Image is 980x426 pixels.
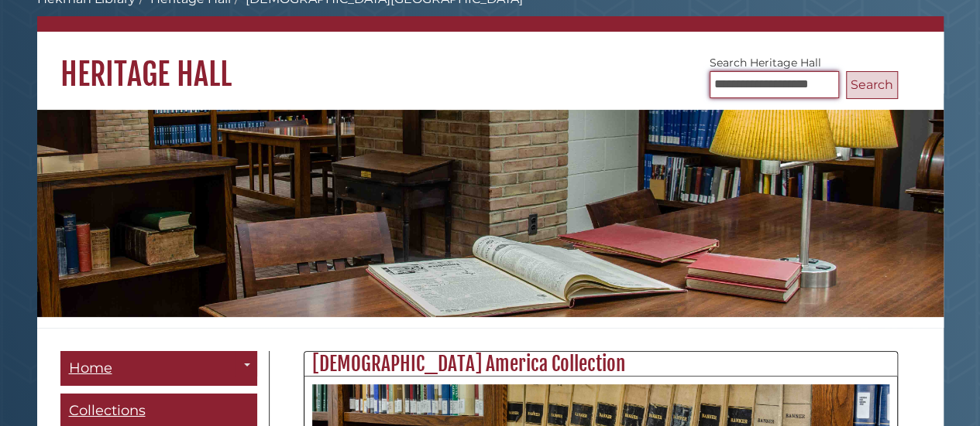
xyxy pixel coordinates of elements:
[846,71,898,99] button: Search
[304,352,897,377] h2: [DEMOGRAPHIC_DATA] America Collection
[69,360,112,377] span: Home
[60,351,257,386] a: Home
[37,32,944,94] h1: Heritage Hall
[69,402,146,419] span: Collections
